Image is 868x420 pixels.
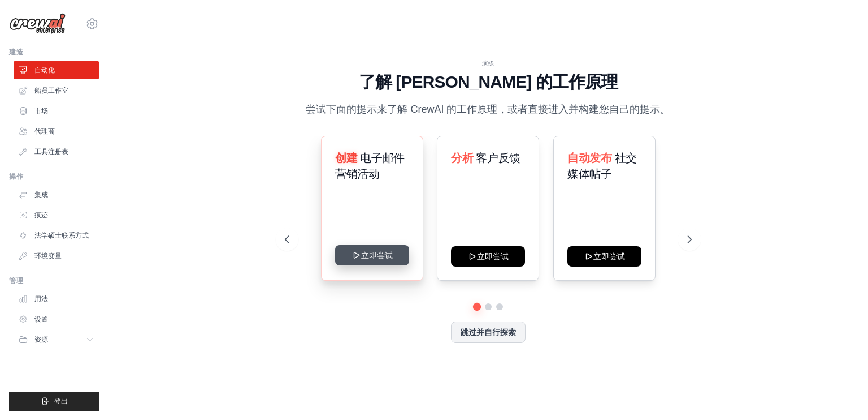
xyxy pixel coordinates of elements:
font: 自动化 [34,66,55,74]
font: 集成 [34,191,48,199]
font: 客户反馈 [476,152,520,164]
font: 资源 [34,336,48,344]
font: 跳过并自行探索 [461,328,516,337]
button: 立即尝试 [335,245,409,265]
font: 船员工作室 [34,87,68,95]
a: 工具注册表 [14,143,99,161]
a: 痕迹 [14,206,99,224]
a: 船员工作室 [14,82,99,100]
font: 演练 [482,60,494,66]
font: 设置 [34,315,48,323]
font: 自动发布 [567,152,611,164]
div: 聊天小组件 [811,366,868,420]
button: 立即尝试 [567,246,641,267]
font: 法学硕士联系方式 [34,232,89,239]
font: 市场 [34,107,48,115]
font: 登出 [54,397,68,405]
font: 建造 [9,48,23,56]
iframe: 聊天小部件 [811,366,868,420]
a: 用法 [14,290,99,308]
button: 跳过并自行探索 [451,322,526,343]
font: 创建 [335,152,357,164]
font: 代理商 [34,127,55,135]
button: 登出 [9,392,99,411]
font: 操作 [9,173,23,181]
font: 立即尝试 [593,252,624,261]
a: 设置 [14,310,99,328]
font: 社交媒体帖子 [567,152,637,180]
font: 了解 [PERSON_NAME] 的工作原理 [359,72,618,91]
a: 集成 [14,186,99,204]
font: 分析 [451,152,473,164]
a: 代理商 [14,122,99,140]
font: 管理 [9,277,23,285]
img: 标识 [9,13,66,35]
font: 环境变量 [34,252,62,260]
button: 立即尝试 [451,246,525,267]
a: 自动化 [14,61,99,79]
a: 法学硕士联系方式 [14,226,99,245]
font: 痕迹 [34,211,48,219]
font: 工具注册表 [34,148,68,156]
font: 电子邮件营销活动 [335,152,405,180]
a: 市场 [14,102,99,120]
button: 资源 [14,331,99,349]
font: 尝试下面的提示来了解 CrewAI 的工作原理，或者直接进入并构建您自己的提示。 [306,104,670,115]
font: 立即尝试 [477,252,509,261]
a: 环境变量 [14,247,99,265]
font: 用法 [34,295,48,303]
